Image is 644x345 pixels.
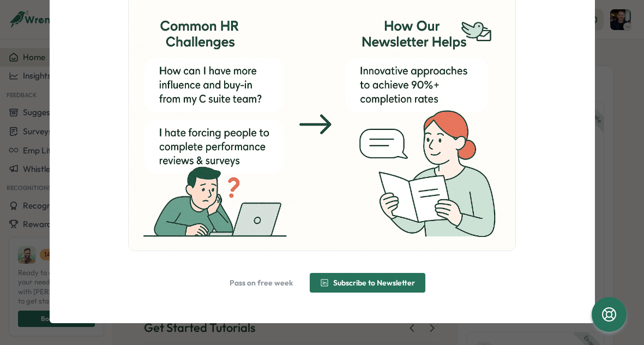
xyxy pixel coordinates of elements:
button: Pass on free week [219,273,303,293]
button: Subscribe to Newsletter [310,273,425,293]
span: Subscribe to Newsletter [333,279,415,287]
span: Pass on free week [230,279,293,287]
